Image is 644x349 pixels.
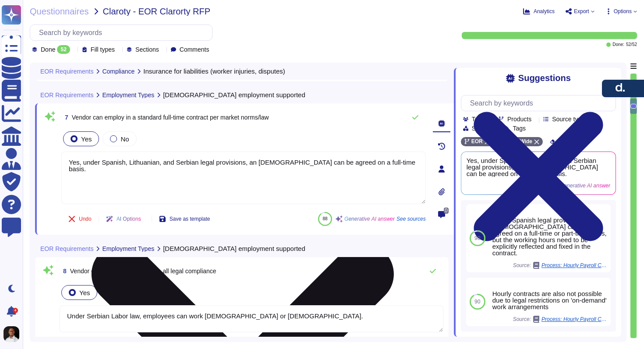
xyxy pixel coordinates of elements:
textarea: Yes, under Spanish, Lithuanian, and Serbian legal provisions, an [DEMOGRAPHIC_DATA] can be agreed... [61,152,426,204]
span: EOR Requirements [40,246,93,252]
span: No [120,135,129,143]
span: Employment Types [102,92,154,98]
span: Process: Hourly Payroll Country Go-live Timeline .pdf [541,317,607,322]
span: 90 [474,299,480,304]
span: Analytics [534,9,555,14]
div: 4 [13,308,18,313]
div: Hourly contracts are also not possible due to legal restrictions on 'on-demand' work arrangements [492,290,607,310]
button: user [2,324,25,344]
span: 88 [323,216,328,221]
span: 90 [474,236,480,241]
span: Compliance [102,68,134,74]
span: Vendor can employ in a standard full-time contract per market norms/law [72,114,269,121]
input: Search by keywords [466,95,616,111]
span: EOR Requirements [40,92,93,98]
span: 7 [61,114,68,120]
span: 52 / 52 [626,42,637,47]
span: Done [41,46,55,53]
span: Comments [180,46,209,53]
span: Done: [612,42,624,47]
span: Options [614,9,632,14]
span: EOR Requirements [40,68,93,74]
span: 8 [60,268,67,274]
span: Export [574,9,589,14]
button: Analytics [523,8,555,15]
input: Search by keywords [35,25,212,40]
span: Employment Types [102,246,154,252]
span: Fill types [91,46,115,53]
span: Source: [513,316,607,323]
span: [DEMOGRAPHIC_DATA] employment supported [163,245,305,252]
span: Claroty - EOR Clarorty RFP [103,7,211,16]
span: [DEMOGRAPHIC_DATA] employment supported [163,92,305,98]
textarea: Under Serbian Labor law, employees can work [DEMOGRAPHIC_DATA] or [DEMOGRAPHIC_DATA]. [60,305,443,332]
span: 0 [444,208,449,214]
span: Sections [135,46,159,53]
span: Yes [81,135,92,143]
span: Questionnaires [30,7,89,16]
img: user [4,326,19,342]
span: Insurance for liabilities (worker injuries, disputes) [143,68,285,74]
div: 52 [57,45,70,54]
